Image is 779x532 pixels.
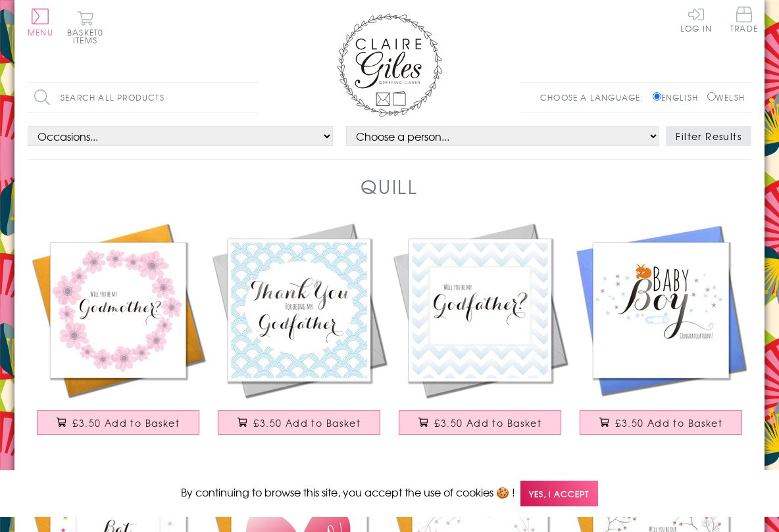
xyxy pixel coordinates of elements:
a: Religious Occassions Card, Blue Circles, Thank You for being my Godfather £3.50 Add to Basket [209,220,389,448]
a: Religious Occassions Card, Pink Flowers, Will you be my Godmother? £3.50 Add to Basket [28,220,209,448]
button: £3.50 Add to Basket [580,410,743,435]
img: Baby Card, Sleeping Fox, Baby Boy Congratulations [570,220,751,400]
span: £3.50 Add to Basket [72,416,180,429]
input: Search [245,83,258,112]
img: Religious Occassions Card, Blue Circles, Thank You for being my Godfather [209,220,389,400]
img: Claire Giles Greetings Cards [337,13,442,117]
a: Trade [730,7,758,35]
input: Welsh [707,92,716,101]
span: Trade [730,7,758,32]
img: Religious Occassions Card, Pink Flowers, Will you be my Godmother? [28,220,209,400]
button: £3.50 Add to Basket [218,410,381,435]
p: Choose a language: [540,91,650,103]
a: Log In [680,7,712,32]
button: Menu [28,9,53,36]
img: Religious Occassions Card, Blue Stripes, Will you be my Godfather? [389,220,570,400]
button: Filter Results [666,126,751,146]
span: £3.50 Add to Basket [615,416,722,429]
input: English [653,92,661,101]
span: 0 items [73,26,103,46]
a: Religious Occassions Card, Blue Stripes, Will you be my Godfather? £3.50 Add to Basket [389,220,570,448]
h1: Quill [361,173,418,200]
span: Menu [28,26,53,38]
span: £3.50 Add to Basket [434,416,541,429]
input: Search all products [28,83,258,112]
span: £3.50 Add to Basket [253,416,361,429]
button: £3.50 Add to Basket [37,410,200,435]
button: Basket0 items [67,11,103,44]
label: Welsh [707,91,745,103]
button: £3.50 Add to Basket [399,410,562,435]
label: English [653,91,705,103]
span: Yes, I accept [520,481,598,506]
a: Baby Card, Sleeping Fox, Baby Boy Congratulations £3.50 Add to Basket [570,220,751,448]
